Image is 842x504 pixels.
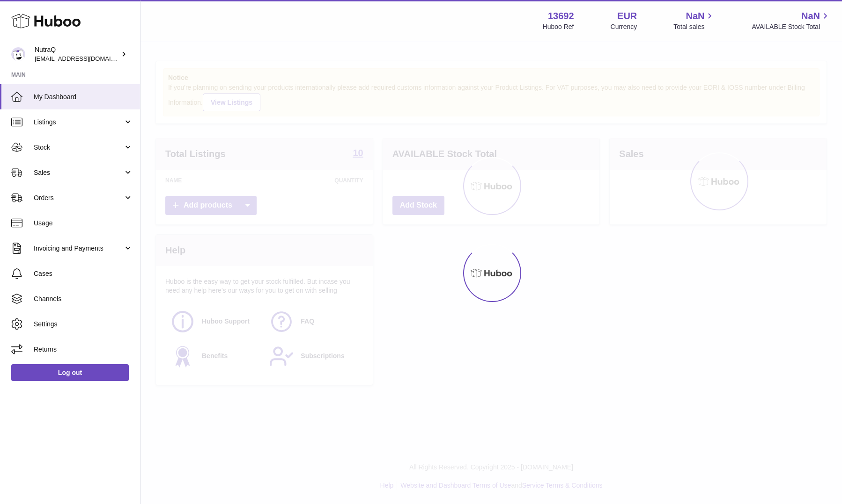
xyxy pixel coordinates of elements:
[35,55,138,62] span: [EMAIL_ADDRESS][DOMAIN_NAME]
[34,295,133,303] span: Channels
[673,22,715,31] span: Total sales
[548,10,574,22] strong: 13692
[617,10,637,22] strong: EUR
[801,10,820,22] span: NaN
[35,45,119,63] div: NutraQ
[673,10,715,31] a: NaN Total sales
[543,22,574,31] div: Huboo Ref
[686,10,704,22] span: NaN
[34,244,123,253] span: Invoicing and Payments
[752,10,831,31] a: NaN AVAILABLE Stock Total
[34,143,123,152] span: Stock
[34,194,123,202] span: Orders
[34,320,133,329] span: Settings
[34,118,123,127] span: Listings
[611,22,637,31] div: Currency
[752,22,831,31] span: AVAILABLE Stock Total
[34,93,133,101] span: My Dashboard
[34,345,133,354] span: Returns
[11,47,25,61] img: log@nutraq.com
[34,219,133,228] span: Usage
[34,269,133,278] span: Cases
[34,168,123,177] span: Sales
[11,364,129,381] a: Log out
